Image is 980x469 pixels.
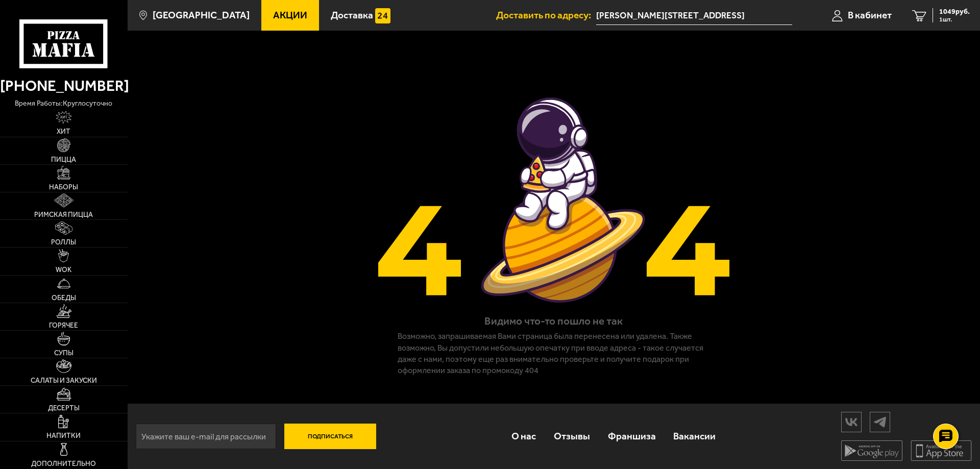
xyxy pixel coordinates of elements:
[273,10,307,20] span: Акции
[375,8,390,23] img: 15daf4d41897b9f0e9f617042186c801.svg
[46,432,81,439] span: Напитки
[136,424,276,449] input: Укажите ваш e-mail для рассылки
[484,313,623,328] h1: Видимо что-то пошло не так
[939,16,970,22] span: 1 шт.
[57,128,70,135] span: Хит
[48,405,80,412] span: Десерты
[596,6,792,25] span: Пушкин, Павловское шоссе, 97
[665,419,725,453] a: Вакансии
[51,156,76,163] span: Пицца
[54,350,73,357] span: Супы
[52,294,76,302] span: Обеды
[49,322,78,329] span: Горячее
[31,377,97,384] span: Салаты и закуски
[596,6,792,25] input: Ваш адрес доставки
[842,413,861,431] img: vk
[34,211,93,218] span: Римская пицца
[331,10,373,20] span: Доставка
[599,419,665,453] a: Франшиза
[398,331,710,377] p: Возможно, запрашиваемая Вами страница была перенесена или удалена. Также возможно, Вы допустили н...
[939,8,970,15] span: 1049 руб.
[31,460,96,467] span: Дополнительно
[284,424,376,449] button: Подписаться
[375,90,732,310] img: Страница не найдена
[153,10,250,20] span: [GEOGRAPHIC_DATA]
[848,10,892,20] span: В кабинет
[503,419,545,453] a: О нас
[51,239,76,246] span: Роллы
[49,184,78,191] span: Наборы
[545,419,599,453] a: Отзывы
[56,266,71,274] span: WOK
[496,10,596,20] span: Доставить по адресу:
[870,413,890,431] img: tg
